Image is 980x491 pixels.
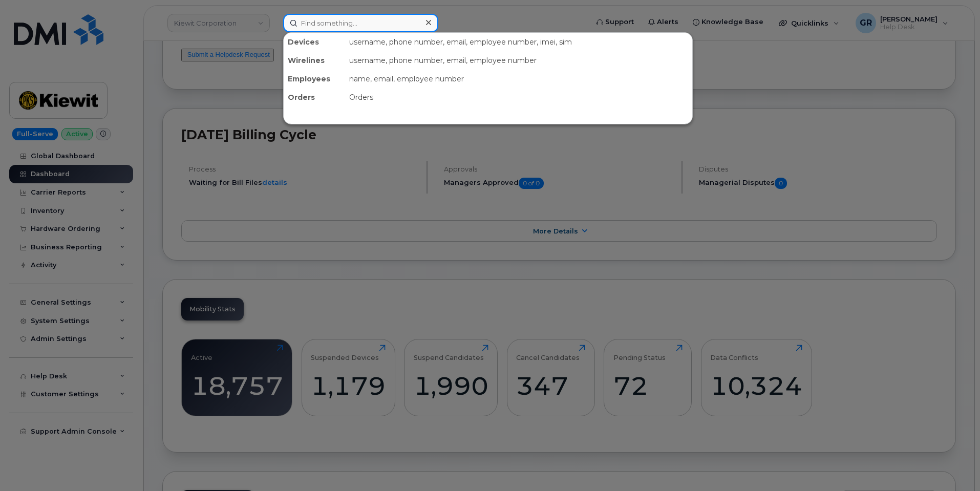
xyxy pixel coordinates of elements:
div: Employees [284,70,345,88]
input: Find something... [283,14,438,32]
div: username, phone number, email, employee number, imei, sim [345,33,692,51]
div: Devices [284,33,345,51]
div: Orders [345,88,692,106]
div: Wirelines [284,51,345,70]
div: username, phone number, email, employee number [345,51,692,70]
div: Orders [284,88,345,106]
div: name, email, employee number [345,70,692,88]
iframe: Messenger Launcher [935,446,972,483]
